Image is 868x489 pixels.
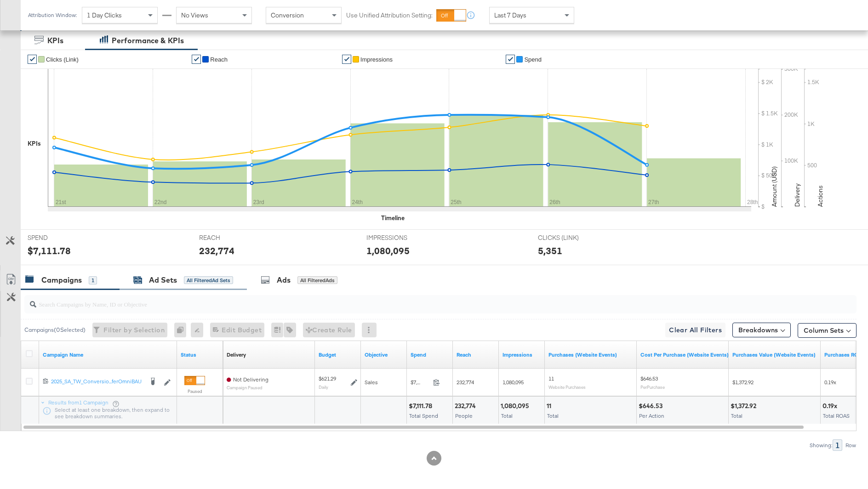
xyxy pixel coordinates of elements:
[271,11,304,19] span: Conversion
[547,412,559,419] span: Total
[457,351,495,358] a: The number of people your ad was served to.
[732,323,791,337] button: Breakdowns
[639,412,664,419] span: Per Action
[411,351,449,358] a: The total amount spent to date.
[731,412,742,419] span: Total
[732,351,817,358] a: The total value of the purchase actions tracked by your Custom Audience pixel on your website aft...
[524,56,542,63] span: Spend
[319,384,328,390] sub: Daily
[181,11,208,19] span: No Views
[51,378,143,387] a: 2025_SA_TW_Conversio...ferOmniBAU
[184,388,205,394] label: Paused
[845,442,857,449] div: Row
[46,56,79,63] span: Clicks (Link)
[192,55,201,64] a: ✔
[548,351,633,358] a: The number of times a purchase was made tracked by your Custom Audience pixel on your website aft...
[47,35,63,46] div: KPIs
[346,11,433,20] label: Use Unified Attribution Setting:
[809,442,833,449] div: Showing:
[24,326,86,334] div: Campaigns ( 0 Selected)
[149,275,177,285] div: Ad Sets
[277,275,291,285] div: Ads
[538,233,607,242] span: CLICKS (LINK)
[365,379,378,386] span: Sales
[227,385,268,390] sub: Campaign Paused
[199,233,268,242] span: REACH
[548,384,586,390] sub: Website Purchases
[51,378,143,385] div: 2025_SA_TW_Conversio...ferOmniBAU
[41,275,82,285] div: Campaigns
[319,351,357,358] a: The maximum amount you're willing to spend on your ads, on average each day or over the lifetime ...
[28,233,97,242] span: SPEND
[365,351,403,358] a: Your campaign's objective.
[824,379,836,386] span: 0.19x
[538,244,562,257] div: 5,351
[409,412,438,419] span: Total Spend
[669,324,722,336] span: Clear All Filters
[199,244,234,257] div: 232,774
[342,55,351,64] a: ✔
[89,276,97,284] div: 1
[227,351,246,358] a: Reflects the ability of your Ad Campaign to achieve delivery based on ad states, schedule and bud...
[87,11,122,19] span: 1 Day Clicks
[210,56,228,63] span: Reach
[174,323,191,337] div: 0
[833,439,842,451] div: 1
[455,412,473,419] span: People
[381,214,405,222] div: Timeline
[732,379,754,386] span: $1,372.92
[28,139,41,148] div: KPIs
[184,276,233,284] div: All Filtered Ad Sets
[455,402,479,410] div: 232,774
[28,55,37,64] a: ✔
[297,276,337,284] div: All Filtered Ads
[506,55,515,64] a: ✔
[640,375,658,382] span: $646.53
[494,11,526,19] span: Last 7 Days
[503,351,541,358] a: The number of times your ad was served. On mobile apps an ad is counted as served the first time ...
[233,376,268,383] span: Not Delivering
[547,402,554,410] div: 11
[227,351,246,358] div: Delivery
[548,375,554,382] span: 11
[366,244,410,257] div: 1,080,095
[409,402,435,410] div: $7,111.78
[501,412,513,419] span: Total
[457,379,474,386] span: 232,774
[366,233,435,242] span: IMPRESSIONS
[411,379,429,386] span: $7,111.78
[770,166,778,207] text: Amount (USD)
[823,412,850,419] span: Total ROAS
[36,291,780,309] input: Search Campaigns by Name, ID or Objective
[360,56,393,63] span: Impressions
[28,244,71,257] div: $7,111.78
[503,379,524,386] span: 1,080,095
[731,402,759,410] div: $1,372.92
[319,375,336,382] div: $621.29
[640,351,729,358] a: The average cost for each purchase tracked by your Custom Audience pixel on your website after pe...
[665,323,725,337] button: Clear All Filters
[639,402,665,410] div: $646.53
[28,12,77,18] div: Attribution Window:
[640,384,665,390] sub: Per Purchase
[793,183,801,207] text: Delivery
[181,351,219,358] a: Shows the current state of your Ad Campaign.
[816,185,824,207] text: Actions
[822,402,840,410] div: 0.19x
[798,323,857,338] button: Column Sets
[112,35,184,46] div: Performance & KPIs
[43,351,173,358] a: Your campaign name.
[501,402,532,410] div: 1,080,095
